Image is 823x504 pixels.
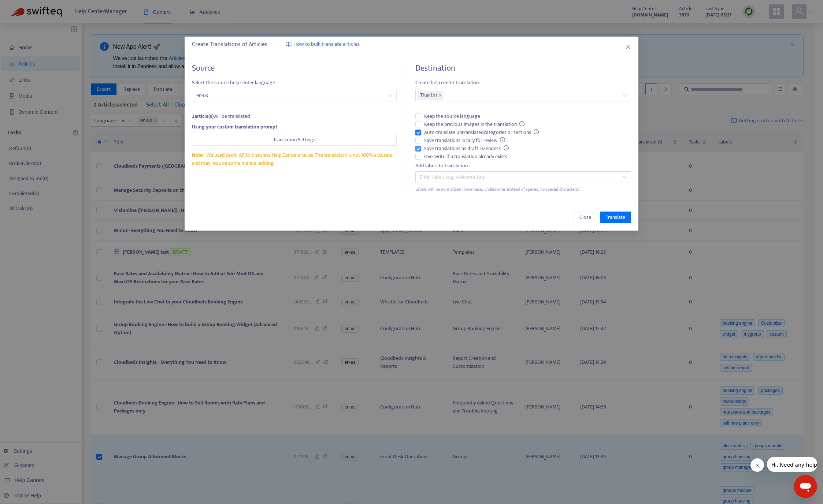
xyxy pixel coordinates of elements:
span: en-us [196,90,392,101]
span: Select the source help center language [192,79,397,87]
iframe: Close message [750,458,764,472]
span: close [438,93,442,98]
span: How to bulk translate articles [293,40,360,49]
a: How to bulk translate articles [286,40,360,49]
div: Using your custom translation prompt [192,123,397,131]
button: Close [574,212,597,223]
span: Overwrite if a translation already exists [421,153,510,161]
span: Translation Settings [273,136,315,144]
span: info-circle [519,121,524,126]
a: OpenAI API [222,151,246,159]
span: Note: [192,151,204,159]
span: Save translations locally for review [421,137,508,145]
button: Close [624,43,632,51]
strong: 2 article(s) [192,112,214,120]
div: will be translated [192,112,397,120]
span: Keep the previous images in the translation [421,120,528,128]
span: Hi. Need any help? [4,5,53,11]
span: Auto-translate untranslated categories or sections [421,128,542,137]
span: Thai ( th ) [420,91,437,100]
iframe: Button to launch messaging window [794,475,817,498]
div: Labels will be normalized (lowercase, underscores instead of spaces, no special characters). [415,186,631,193]
span: close [625,44,631,50]
span: Close [579,213,591,221]
iframe: Message from company [767,457,817,472]
button: Translate [600,212,631,223]
div: Create Translations of Articles [192,40,631,49]
span: info-circle [500,137,505,142]
div: Add labels to translation [415,162,631,170]
div: We use to translate Help Center articles. The translation is not 100% accurate and may require so... [192,151,397,167]
h4: Source [192,63,397,73]
img: image-link [286,41,292,47]
span: Save translations as draft in Zendesk [421,145,512,153]
span: Translate [606,213,625,221]
span: info-circle [534,129,539,134]
span: info-circle [504,145,509,150]
h4: Destination [415,63,631,73]
span: Create help center translation [415,79,631,87]
button: Translation Settings [192,134,397,146]
span: Keep the source language [421,112,483,120]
